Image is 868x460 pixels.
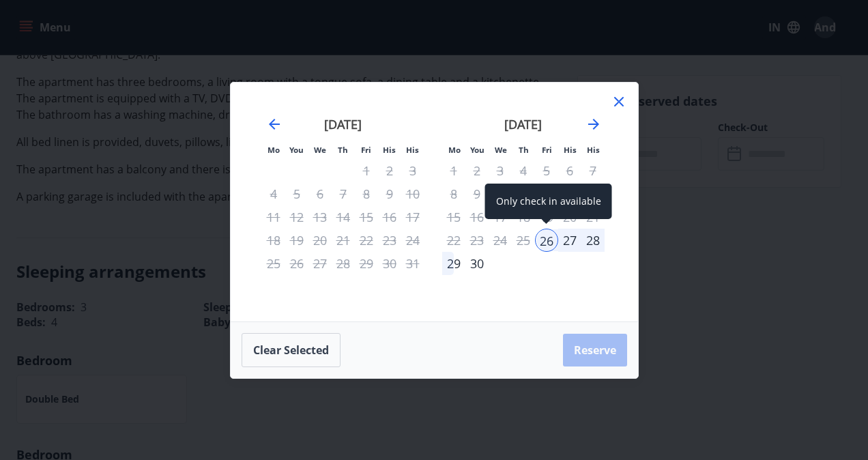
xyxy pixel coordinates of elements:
[535,159,558,182] td: Not available. Friday, September 5, 2025
[542,145,552,155] small: Fri
[361,145,371,155] small: Fri
[355,182,378,205] td: Not available. Friday, August 8, 2025
[378,252,401,275] td: Not available. Saturday, August 30, 2025
[489,182,512,205] td: Not available. Wednesday, September 10, 2025
[558,229,581,252] td: Choose Saturday, September 27, 2025 as your check-out date. It’s available.
[332,205,355,229] td: Not available. Thursday, August 14, 2025
[332,182,355,205] td: Not available. Thursday, August 7, 2025
[465,229,489,252] td: Not available. Tuesday, September 23, 2025
[442,182,465,205] td: Not available. Monday, September 8, 2025
[489,159,512,182] td: Not available. Wednesday, September 3, 2025
[504,116,542,132] strong: [DATE]
[401,252,424,275] td: Not available. Sunday, August 31, 2025
[512,182,535,205] td: Not available. Thursday, September 11, 2025
[262,252,285,275] td: Not available. Monday, August 25, 2025
[308,229,332,252] td: Not available. Wednesday, August 20, 2025
[308,252,332,275] td: Not available. Wednesday, August 27, 2025
[465,252,489,275] div: 30
[355,252,378,275] td: Not available. Friday, August 29, 2025
[519,145,529,155] small: Th
[355,205,378,229] td: Not available. Friday, August 15, 2025
[378,205,401,229] td: Not available. Saturday, August 16, 2025
[262,182,285,205] td: Not available. Monday, August 4, 2025
[465,252,489,275] td: Choose Tuesday, September 30, 2025 as your check-out date. It’s available.
[495,145,507,155] small: We
[512,229,535,252] td: Not available. Thursday, September 25, 2025
[378,229,401,252] td: Not available. Saturday, August 23, 2025
[355,229,378,252] td: Not available. Friday, August 22, 2025
[442,205,465,229] td: Not available. Monday, September 15, 2025
[581,182,605,205] td: Not available. Sunday, September 14, 2025
[581,229,605,252] div: 28
[489,229,512,252] td: Not available. Wednesday, September 24, 2025
[262,229,285,252] td: Not available. Monday, August 18, 2025
[535,182,558,205] td: Not available. Friday, September 12, 2025
[332,229,355,252] td: Not available. Thursday, August 21, 2025
[558,159,581,182] td: Not available. Saturday, September 6, 2025
[535,229,558,252] div: Only check in available
[308,182,332,205] td: Not available. Wednesday, August 6, 2025
[285,229,308,252] td: Not available. Tuesday, August 19, 2025
[285,252,308,275] td: Not available. Tuesday, August 26, 2025
[406,145,419,155] small: His
[378,159,401,182] td: Not available. Saturday, August 2, 2025
[401,229,424,252] td: Not available. Sunday, August 24, 2025
[442,159,465,182] td: Not available. Monday, September 1, 2025
[558,182,581,205] td: Not available. Saturday, September 13, 2025
[448,145,461,155] small: Mo
[442,229,465,252] td: Not available. Monday, September 22, 2025
[465,182,489,205] td: Not available. Tuesday, September 9, 2025
[401,182,424,205] td: Not available. Sunday, August 10, 2025
[558,229,581,252] div: 27
[581,159,605,182] td: Not available. Sunday, September 7, 2025
[465,159,489,182] td: Not available. Tuesday, September 2, 2025
[247,99,622,305] div: Calendar
[262,205,285,229] td: Not available. Monday, August 11, 2025
[378,182,401,205] td: Not available. Saturday, August 9, 2025
[535,229,558,252] td: Selected as start date. Friday, September 26, 2025
[285,205,308,229] td: Not available. Tuesday, August 12, 2025
[338,145,348,155] small: Th
[512,159,535,182] td: Not available. Thursday, September 4, 2025
[442,252,465,275] td: Choose Monday, September 29, 2025 as your check-out date. It’s available.
[496,195,601,207] font: Only check in available
[289,145,304,155] small: You
[442,252,465,275] div: 29
[308,205,332,229] td: Not available. Wednesday, August 13, 2025
[585,116,602,132] div: Move forward to switch to the next month.
[324,116,362,132] strong: [DATE]
[242,333,341,367] button: Clear selected
[465,205,489,229] td: Not available. Tuesday, September 16, 2025
[285,182,308,205] td: Not available. Tuesday, August 5, 2025
[587,145,600,155] small: His
[266,116,283,132] div: Move backward to switch to the previous month.
[512,159,535,182] div: Only check out available
[401,159,424,182] td: Not available. Sunday, August 3, 2025
[465,205,489,229] div: Only check out available
[355,159,378,182] td: Not available. Friday, August 1, 2025
[401,205,424,229] td: Not available. Sunday, August 17, 2025
[383,145,396,155] small: His
[470,145,484,155] small: You
[332,252,355,275] td: Not available. Thursday, August 28, 2025
[267,145,280,155] small: Mo
[489,182,512,205] div: Only check out available
[581,229,605,252] td: Choose Sunday, September 28, 2025 as your check-out date. It’s available.
[314,145,326,155] small: We
[564,145,577,155] small: His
